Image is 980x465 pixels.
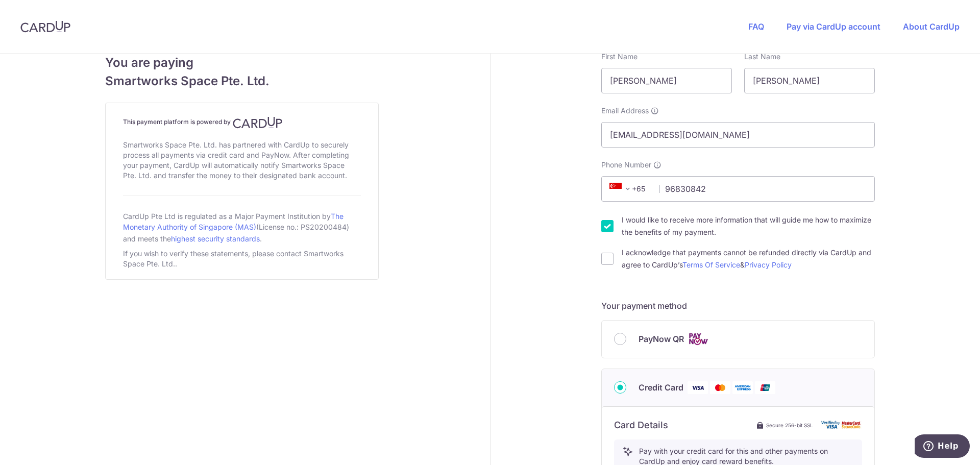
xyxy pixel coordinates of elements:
a: Pay via CardUp account [787,21,880,32]
span: Smartworks Space Pte. Ltd. [105,72,379,90]
div: Smartworks Space Pte. Ltd. has partnered with CardUp to securely process all payments via credit ... [123,138,361,183]
span: +65 [609,183,634,195]
span: You are paying [105,54,379,72]
div: CardUp Pte Ltd is regulated as a Major Payment Institution by (License no.: PS20200484) and meets... [123,208,361,247]
span: Secure 256-bit SSL [766,421,813,429]
a: highest security standards [171,234,260,243]
a: FAQ [748,21,764,32]
div: Credit Card Visa Mastercard American Express Union Pay [614,381,862,394]
iframe: Opens a widget where you can find more information [915,434,970,460]
div: If you wish to verify these statements, please contact Smartworks Space Pte. Ltd.. [123,247,361,271]
h4: This payment platform is powered by [123,116,361,129]
label: First Name [601,52,638,62]
img: card secure [821,421,862,429]
span: Phone Number [601,160,651,170]
img: Cards logo [688,333,708,346]
img: Union Pay [755,381,775,394]
h5: Your payment method [601,300,875,312]
input: Last name [744,68,875,93]
input: Email address [601,122,875,148]
img: Visa [688,381,708,394]
a: Terms Of Service [682,260,740,269]
span: +65 [606,183,652,195]
span: PayNow QR [639,333,684,345]
a: About CardUp [903,21,960,32]
label: I acknowledge that payments cannot be refunded directly via CardUp and agree to CardUp’s & [622,247,875,271]
div: PayNow QR Cards logo [614,333,862,346]
img: Mastercard [710,381,730,394]
input: First name [601,68,732,93]
img: CardUp [233,116,283,129]
label: I would like to receive more information that will guide me how to maximize the benefits of my pa... [622,214,875,238]
h6: Card Details [614,419,668,431]
a: Privacy Policy [745,260,792,269]
span: Email Address [601,106,649,116]
span: Credit Card [639,381,683,394]
label: Last Name [744,52,780,62]
img: CardUp [20,20,70,33]
img: American Express [732,381,753,394]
